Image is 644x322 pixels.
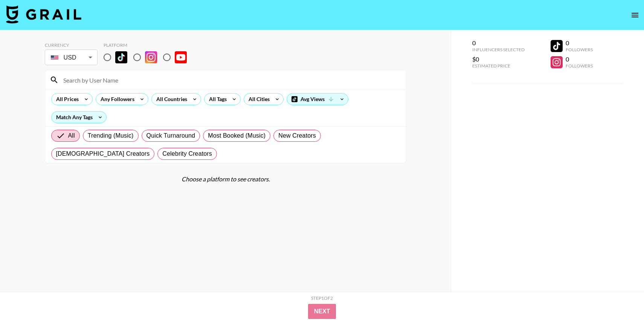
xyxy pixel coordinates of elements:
[45,175,406,183] div: Choose a platform to see creators.
[147,131,195,140] span: Quick Turnaround
[162,149,212,158] span: Celebrity Creators
[56,149,150,158] span: [DEMOGRAPHIC_DATA] Creators
[308,304,336,319] button: Next
[606,284,635,313] iframe: Drift Widget Chat Controller
[59,74,401,86] input: Search by User Name
[115,51,127,63] img: TikTok
[566,39,593,47] div: 0
[68,131,75,140] span: All
[208,131,266,140] span: Most Booked (Music)
[566,55,593,63] div: 0
[472,63,525,69] div: Estimated Price
[204,94,228,105] div: All Tags
[46,51,96,64] div: USD
[96,94,136,105] div: Any Followers
[52,112,106,123] div: Match Any Tags
[566,47,593,52] div: Followers
[566,63,593,69] div: Followers
[472,47,525,52] div: Influencers Selected
[175,51,187,63] img: YouTube
[152,94,189,105] div: All Countries
[472,55,525,63] div: $0
[244,94,271,105] div: All Cities
[88,131,134,140] span: Trending (Music)
[472,39,525,47] div: 0
[311,295,333,301] div: Step 1 of 2
[45,42,98,48] div: Currency
[52,94,80,105] div: All Prices
[145,51,157,63] img: Instagram
[278,131,316,140] span: New Creators
[627,8,642,23] button: open drawer
[287,94,348,105] div: Avg Views
[6,5,81,23] img: Grail Talent
[104,42,193,48] div: Platform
